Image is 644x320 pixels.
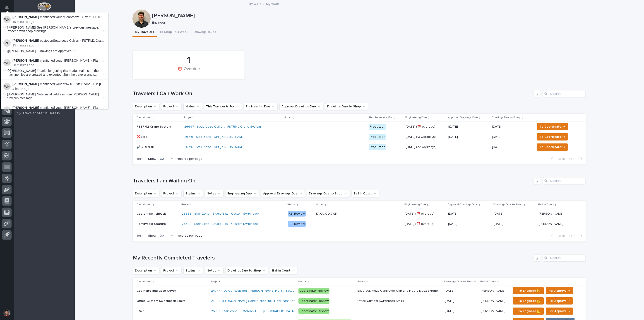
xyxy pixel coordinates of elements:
p: mentioned you on : [12,59,106,63]
tr: Cap Plate and Gate CoverCap Plate and Gate Cover 24744 - DJ Construction - [PERSON_NAME] Plant 7 ... [133,286,586,296]
button: Notifications [2,3,12,12]
p: Show [148,234,156,238]
button: To Coordinator → [537,123,568,130]
p: Custom Switchback [137,211,167,216]
a: 26716 - Stair Zone - Dirt [PERSON_NAME] [184,145,245,149]
button: Ball in Court [352,190,379,197]
p: Project [184,115,193,120]
button: Drawings Due to Shop [225,267,268,274]
p: [DATE] (13 workdays) [406,135,445,139]
p: Ball in Court [538,202,554,207]
div: ⏰ Overdue [141,67,237,76]
p: Notes [357,279,365,284]
p: 10 minutes ago [12,20,106,24]
span: To Coordinator → [540,134,565,140]
button: ← To Engineer 📐 [513,287,544,294]
button: Notes [183,103,202,110]
button: Project [161,267,182,274]
button: Project [161,190,182,197]
p: Drawings Due to Shop [444,279,473,284]
button: To Coordinator → [537,133,568,141]
img: Wynne Hochstetler [3,107,11,114]
a: Seabreeze Culvert - FSTRM2 Crane System [64,15,127,19]
p: [PERSON_NAME] [481,298,507,303]
p: [DATE] [448,222,490,226]
input: Search [543,254,586,262]
p: Engineering Due [404,202,426,207]
div: - [284,145,285,149]
div: Coordinator Review [298,298,329,304]
div: P.E. Review [288,221,306,227]
div: - [284,125,285,129]
button: Drawing Issues [191,28,219,37]
p: mentioned you on : [12,82,106,86]
button: users-avatar [2,308,12,318]
p: Engineer [152,21,583,25]
button: My Travelers [132,28,157,37]
p: Project [181,202,191,207]
p: [PERSON_NAME] [481,308,507,313]
p: Description [137,279,151,284]
p: Engineering Due [405,115,427,120]
p: [DATE] (22 workdays) [406,145,445,149]
p: Description [137,202,151,207]
button: For Approval → [546,308,573,315]
p: [PERSON_NAME] [539,221,564,226]
button: Status [183,267,203,274]
p: records per page [177,234,202,238]
div: Notifications [6,5,12,13]
p: [DATE] [448,125,488,129]
p: Approval Drawings Due [448,202,478,207]
button: ← To Engineer 📐 [513,308,544,315]
span: Back [555,157,565,161]
img: Zac Lechlitner [3,39,11,47]
a: Seabreeze Culvert - FSTRM2 Crane System [53,39,116,42]
div: - [316,222,317,226]
a: [PERSON_NAME] - Plant 7 - Side Wall Hooks [64,59,129,62]
p: Notes [316,202,324,207]
p: Notes [284,115,292,120]
p: This Traveler is For [368,115,393,120]
p: [PERSON_NAME] [539,211,564,216]
a: 26716 - Stair Zone - Dirt [PERSON_NAME] [64,82,125,86]
button: Ball in Court [270,267,298,274]
button: ← To Engineer 📐 [513,297,544,305]
button: Back [548,234,567,238]
button: To Shop This Week [157,28,191,37]
img: Wynne Hochstetler [3,59,11,66]
button: Description [133,103,159,110]
button: Description [133,267,159,274]
span: To Coordinator → [540,124,565,129]
div: Coordinator Review [298,308,329,314]
span: ← To Engineer 📐 [516,288,541,293]
p: Status [287,202,296,207]
p: 28 minutes ago [12,63,106,67]
p: [DATE] [494,211,505,216]
input: Search [543,177,586,184]
p: Project [211,279,220,284]
p: ❌Stair [137,135,181,139]
p: [DATE] [445,288,455,293]
div: Slide Out Mezz Cantilever Cap and Floors Mezz Exterior Full OHD Gate Cover [358,289,437,293]
div: P.E. Review [288,211,306,217]
a: [PERSON_NAME] - Plant 7 - Side Wall Hooks [64,106,129,109]
p: Approval Drawings Due [448,115,478,120]
p: [DATE] [492,134,503,139]
span: @[PERSON_NAME] Note install address from [PERSON_NAME] previous message. [7,92,99,100]
div: Coordinator Review [298,288,329,294]
p: mentioned you on : [12,106,106,110]
button: Approval Drawings Due [261,190,305,197]
p: Drawings Due to Shop [492,115,521,120]
span: @[PERSON_NAME] Thanks for getting this made. Make sure the machine files are created and exported... [7,69,102,77]
a: 25891 - [PERSON_NAME] Construction Inc - New Plant Setup - Mezzanine Project [211,299,328,303]
span: For Approval → [549,288,570,293]
p: 1 of 1 [133,230,146,241]
a: 26716 - Stair Zone - Dirt [PERSON_NAME] [184,135,245,139]
p: 15 minutes ago [12,44,106,47]
span: Next [568,157,578,161]
p: Ball in Court [481,279,496,284]
div: Production [369,144,386,150]
div: - [358,309,358,313]
button: Drawings Due to Shop [325,103,368,110]
tr: Custom SwitchbackCustom Switchback 26599 - Stair Zone - Studio Blitz - Custom Switchback P.E. Rev... [133,209,586,219]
